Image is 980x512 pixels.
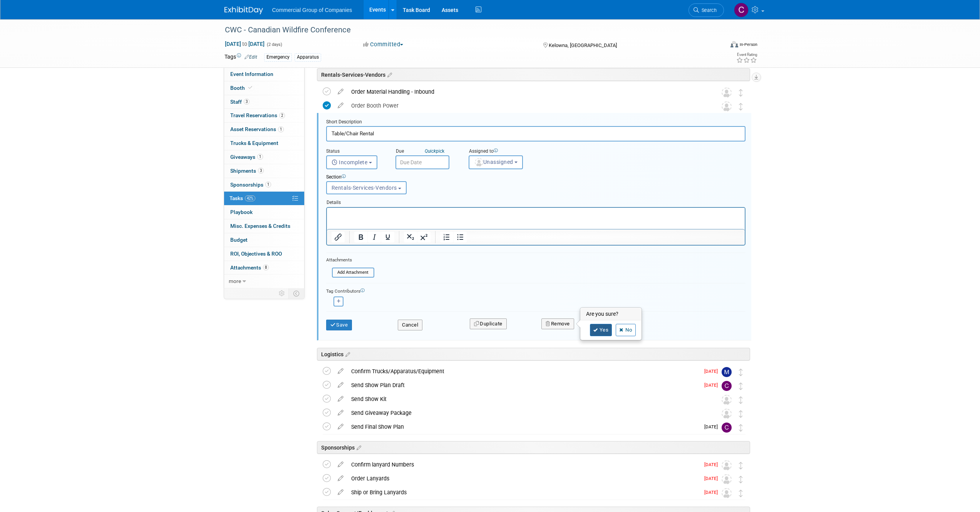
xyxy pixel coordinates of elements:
div: Details [326,196,745,207]
a: edit [334,461,347,468]
button: Insert/edit link [332,232,345,243]
i: Move task [739,410,743,418]
button: Subscript [404,232,417,243]
h3: Are you sure? [581,308,642,320]
span: 1 [265,182,271,187]
i: Move task [739,424,743,431]
img: Unassigned [722,460,732,470]
button: Duplicate [470,318,507,329]
span: Commercial Group of Companies [272,7,352,13]
iframe: Rich Text Area [327,208,745,229]
span: Attachments [230,264,269,271]
div: Tag Contributors [326,286,745,295]
span: Asset Reservations [230,126,284,132]
a: Trucks & Equipment [224,136,304,150]
a: edit [334,396,347,403]
a: Edit [245,54,257,60]
span: Rentals-Services-Vendors [332,185,397,191]
span: 3 [258,168,264,173]
img: Mike Feduniw [722,367,732,377]
button: Incomplete [326,155,377,169]
span: [DATE] [704,424,722,429]
span: Booth [230,85,254,91]
span: 1 [278,126,284,132]
span: [DATE] [DATE] [224,40,265,47]
button: Underline [381,232,394,243]
span: Staff [230,99,250,105]
span: Shipments [230,168,264,174]
span: Sponsorships [230,182,271,188]
a: edit [334,382,347,389]
span: Trucks & Equipment [230,140,278,146]
span: [DATE] [704,369,722,374]
button: Unassigned [469,155,523,169]
a: ROI, Objectives & ROO [224,247,304,261]
span: 8 [263,264,269,270]
span: 1 [257,154,263,160]
span: (2 days) [266,42,282,47]
i: Move task [739,490,743,497]
a: Yes [590,324,612,336]
a: Giveaways1 [224,150,304,164]
a: edit [334,102,347,109]
a: Attachments8 [224,261,304,275]
div: Send Final Show Plan [347,420,700,433]
span: to [241,41,248,47]
div: Assigned to [469,148,565,155]
a: edit [334,489,347,496]
button: Rentals-Services-Vendors [326,181,407,194]
a: edit [334,475,347,482]
span: Budget [230,237,248,243]
div: Apparatus [295,53,321,61]
span: Travel Reservations [230,112,285,118]
i: Quick [425,148,436,154]
i: Move task [739,369,743,376]
a: Asset Reservations1 [224,123,304,136]
i: Move task [739,462,743,469]
td: Tags [224,53,257,62]
span: Unassigned [474,159,513,165]
button: Italic [368,232,381,243]
a: Sponsorships1 [224,178,304,192]
button: Superscript [417,232,431,243]
button: Numbered list [440,232,453,243]
button: Save [326,320,352,330]
span: [DATE] [704,490,722,495]
td: Toggle Event Tabs [288,288,304,298]
div: Event Rating [736,53,757,57]
div: Emergency [264,53,292,61]
div: Short Description [326,119,745,126]
a: Booth [224,81,304,95]
span: Giveaways [230,154,263,160]
span: Incomplete [332,159,368,165]
a: Staff3 [224,95,304,109]
span: Tasks [230,195,255,201]
button: Bold [354,232,367,243]
img: Unassigned [722,88,732,98]
a: Misc. Expenses & Credits [224,219,304,233]
span: [DATE] [704,382,722,388]
img: Cole Mattern [734,3,749,17]
div: Status [326,148,384,155]
a: Quickpick [423,148,446,154]
i: Move task [739,396,743,404]
span: Event Information [230,71,273,77]
img: Cole Mattern [722,423,732,433]
a: edit [334,423,347,430]
a: Edit sections [385,71,392,78]
i: Move task [739,89,743,96]
td: Personalize Event Tab Strip [275,288,289,298]
span: Search [699,7,717,13]
div: Confirm lanyard Numbers [347,458,700,471]
span: [DATE] [704,476,722,481]
a: Edit sections [343,350,350,358]
a: Event Information [224,67,304,81]
img: Unassigned [722,474,732,484]
div: Event Format [678,40,758,52]
img: Unassigned [722,395,732,405]
img: Format-Inperson.png [730,41,738,47]
span: Kelowna, [GEOGRAPHIC_DATA] [549,42,617,48]
div: Send Giveaway Package [347,406,706,419]
img: Unassigned [722,409,732,419]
